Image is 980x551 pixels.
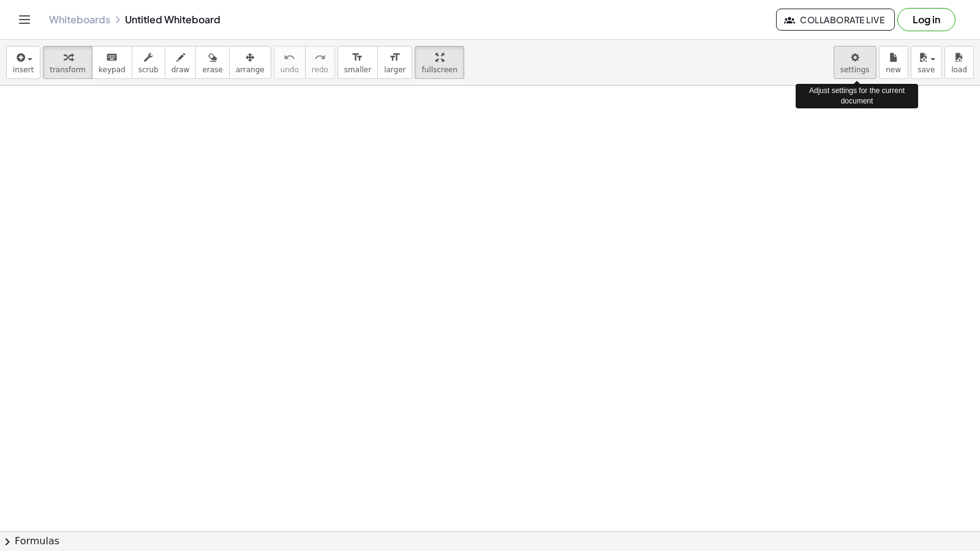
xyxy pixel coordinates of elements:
span: smaller [344,66,371,74]
button: arrange [229,46,271,79]
span: keypad [99,66,126,74]
button: insert [6,46,40,79]
i: redo [314,50,326,65]
span: redo [312,66,328,74]
span: insert [13,66,34,74]
span: draw [171,66,190,74]
button: scrub [132,46,165,79]
i: keyboard [106,50,118,65]
button: Collaborate Live [776,9,895,31]
button: redoredo [305,46,335,79]
button: keyboardkeypad [92,46,132,79]
span: erase [202,66,222,74]
button: draw [165,46,197,79]
button: undoundo [274,46,306,79]
span: settings [840,66,870,74]
span: load [951,66,967,74]
button: save [911,46,942,79]
button: settings [834,46,876,79]
span: arrange [236,66,265,74]
button: load [944,46,974,79]
span: save [918,66,935,74]
span: undo [281,66,299,74]
button: erase [195,46,229,79]
div: Adjust settings for the current document [796,84,918,108]
i: undo [284,50,295,65]
button: new [879,46,908,79]
span: Collaborate Live [786,14,884,25]
span: scrub [138,66,159,74]
span: transform [50,66,86,74]
button: transform [43,46,92,79]
button: Toggle navigation [15,10,34,29]
a: Whiteboards [49,13,110,26]
button: Log in [897,8,956,31]
button: format_sizesmaller [337,46,378,79]
i: format_size [389,50,401,65]
i: format_size [352,50,363,65]
span: larger [384,66,405,74]
button: fullscreen [415,46,464,79]
span: new [886,66,901,74]
button: format_sizelarger [377,46,412,79]
span: fullscreen [421,66,457,74]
